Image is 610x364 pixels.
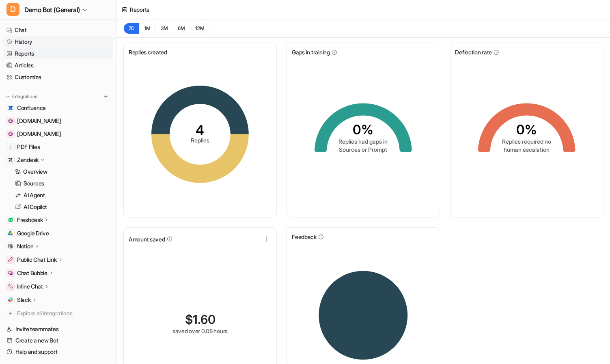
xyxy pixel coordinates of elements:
img: www.atlassian.com [8,118,13,123]
img: menu_add.svg [103,94,109,99]
div: $ [185,312,216,327]
a: Overview [12,166,113,177]
p: Zendesk [17,156,39,164]
a: Reports [3,48,113,59]
a: Chat [3,24,113,36]
img: Freshdesk [8,218,13,222]
p: Chat Bubble [17,269,47,277]
img: Public Chat Link [8,257,13,262]
a: Explore all integrations [3,308,113,319]
img: explore all integrations [6,309,15,317]
button: 7D [123,23,139,34]
div: saved over 0.08 hours [172,327,228,335]
img: PDF Files [8,144,13,149]
tspan: Sources or Prompt [339,146,388,153]
span: [DOMAIN_NAME] [17,130,61,138]
span: PDF Files [17,143,40,151]
tspan: 4 [196,122,205,138]
img: Slack [8,297,13,302]
tspan: Replies had gaps in [339,138,388,145]
img: Inline Chat [8,284,13,289]
a: AI Agent [12,190,113,201]
span: Deflection rate [455,48,492,56]
tspan: Replies required no [502,138,551,145]
p: Overview [23,168,47,176]
span: 1.60 [193,312,216,327]
img: expand menu [5,94,11,99]
button: 12M [190,23,209,34]
span: Gaps in training [292,48,330,56]
a: Google DriveGoogle Drive [3,228,113,239]
a: Invite teammates [3,323,113,335]
span: Replies created [129,48,167,56]
p: Integrations [12,93,37,100]
tspan: 0% [516,122,537,138]
div: Reports [130,5,149,14]
a: Articles [3,60,113,71]
img: Zendesk [8,157,13,162]
a: www.airbnb.com[DOMAIN_NAME] [3,128,113,140]
button: 6M [173,23,190,34]
a: www.atlassian.com[DOMAIN_NAME] [3,115,113,127]
tspan: Replies [191,137,209,144]
span: Confluence [17,104,46,112]
a: ConfluenceConfluence [3,102,113,114]
span: Feedback [292,233,317,241]
img: Google Drive [8,231,13,236]
p: Inline Chat [17,282,43,291]
img: Notion [8,244,13,249]
tspan: human escalation [504,146,550,153]
span: Google Drive [17,229,49,237]
a: Help and support [3,346,113,358]
img: Confluence [8,106,13,110]
p: Freshdesk [17,216,43,224]
p: Slack [17,296,31,304]
p: AI Copilot [24,203,47,211]
img: www.airbnb.com [8,131,13,136]
button: Integrations [3,93,40,101]
a: Sources [12,178,113,189]
p: Notion [17,242,33,250]
img: Chat Bubble [8,271,13,276]
p: Public Chat Link [17,256,57,264]
tspan: 0% [353,122,374,138]
a: History [3,36,113,47]
p: Sources [24,179,44,187]
a: Customize [3,71,113,83]
span: Amount saved [129,235,165,243]
a: Create a new Bot [3,335,113,346]
a: AI Copilot [12,201,113,213]
span: D [6,3,19,16]
span: Explore all integrations [17,307,110,320]
span: Demo Bot (General) [24,4,80,15]
button: 1M [139,23,156,34]
button: 3M [155,23,173,34]
p: AI Agent [24,191,45,199]
span: [DOMAIN_NAME] [17,117,61,125]
a: PDF FilesPDF Files [3,141,113,153]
